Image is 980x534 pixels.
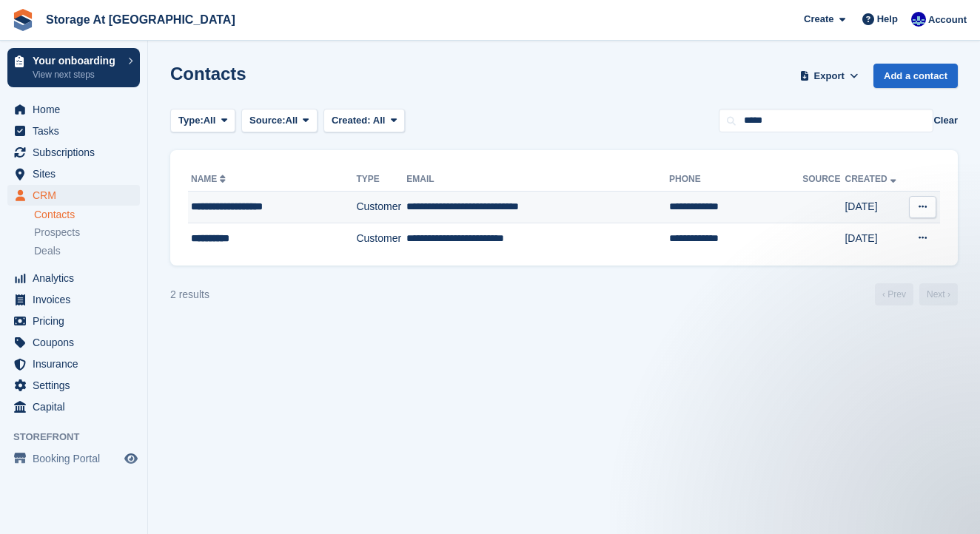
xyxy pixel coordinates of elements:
h1: Contacts [170,64,246,84]
span: Source: [249,113,285,128]
p: Your onboarding [33,55,121,66]
p: View next steps [33,68,121,81]
span: All [204,113,216,128]
span: Coupons [33,332,121,353]
a: menu [7,396,140,417]
button: Clear [933,113,958,128]
span: All [373,115,386,126]
a: Storage At [GEOGRAPHIC_DATA] [40,7,241,32]
a: Preview store [122,450,140,467]
button: Type: All [170,109,235,133]
span: Account [928,13,967,27]
span: Subscriptions [33,142,121,163]
a: menu [7,163,140,184]
img: stora-icon-8386f47178a22dfd0bd8f6a31ec36ba5ce8667c1dd55bd0f319d3a0aa187defe.svg [12,9,34,31]
span: Export [814,69,845,84]
td: [DATE] [845,192,905,223]
span: Invoices [33,289,121,310]
td: Customer [356,223,406,254]
a: Deals [34,243,140,259]
th: Email [406,168,669,192]
a: Prospects [34,225,140,240]
span: Booking Portal [33,448,121,469]
a: Created [845,174,899,184]
a: Contacts [34,208,140,222]
img: Seb Santiago [911,12,926,27]
span: Type: [178,113,204,128]
th: Phone [669,168,802,192]
a: menu [7,354,140,374]
span: Deals [34,244,61,258]
a: Your onboarding View next steps [7,48,140,87]
span: Capital [33,396,121,417]
button: Export [796,64,862,88]
a: menu [7,375,140,396]
a: menu [7,142,140,163]
span: Create [804,12,833,27]
span: Home [33,99,121,120]
span: Sites [33,163,121,184]
span: Storefront [13,430,147,445]
a: Add a contact [873,64,958,88]
th: Source [802,168,845,192]
span: CRM [33,185,121,206]
a: menu [7,311,140,331]
a: menu [7,185,140,206]
a: menu [7,268,140,288]
button: Source: All [241,109,318,133]
a: menu [7,448,140,469]
a: Name [191,174,229,184]
span: Insurance [33,354,121,374]
span: Settings [33,375,121,396]
span: Help [877,12,898,27]
span: Analytics [33,268,121,288]
nav: Page [872,283,961,305]
span: Tasks [33,121,121,141]
span: Pricing [33,311,121,331]
button: Created: All [323,109,405,133]
span: Prospects [34,226,80,240]
a: menu [7,99,140,120]
div: 2 results [170,287,209,303]
a: Next [919,283,958,305]
a: menu [7,289,140,310]
a: menu [7,332,140,353]
td: [DATE] [845,223,905,254]
a: Previous [875,283,913,305]
span: Created: [332,115,371,126]
span: All [286,113,298,128]
th: Type [356,168,406,192]
td: Customer [356,192,406,223]
a: menu [7,121,140,141]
